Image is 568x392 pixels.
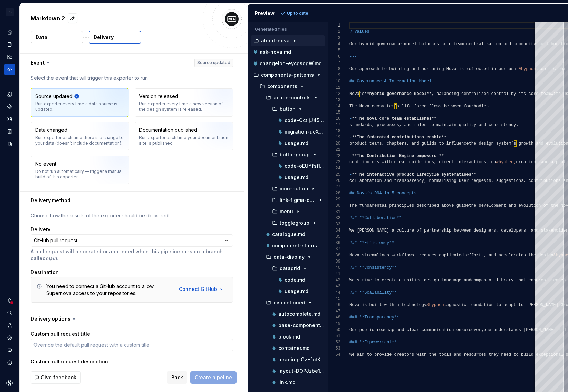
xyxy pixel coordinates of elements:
[349,160,474,165] span: contributors with clear guidelines, direct interac
[328,134,340,140] div: 19
[4,320,15,331] div: Invite team
[349,253,474,258] span: Nova streamlines workflows, reduces duplicated eff
[46,283,170,297] div: You need to connect a GitHub account to allow Supernova access to your repositories.
[259,105,325,113] button: button
[328,72,340,78] div: 9
[352,116,436,121] span: **The Nova core team establishes**
[328,78,340,85] div: 10
[518,67,538,71] span: &hyphen;
[328,128,340,134] div: 18
[4,114,15,125] a: Assets
[328,352,340,358] div: 54
[474,122,519,127] span: y and consistency.
[352,172,476,177] span: **The interactive product lifecycle systematises**
[4,138,15,149] a: Data sources
[261,38,290,43] p: about-nova
[262,128,325,136] button: migration-ucXuCDBa.md
[256,299,325,306] button: discontinued
[256,242,325,249] button: component-status.md
[328,215,340,221] div: 32
[349,303,426,307] span: Nova is built with a technology
[267,84,297,89] p: components
[328,60,340,66] div: 7
[31,226,50,233] label: Delivery
[328,302,340,308] div: 46
[259,265,325,272] button: datagrid
[364,91,431,96] span: **hybrid governance model**
[273,95,311,100] p: action-controls
[4,51,15,62] a: Analytics
[4,307,15,318] div: Search ⌘K
[328,66,340,72] div: 8
[31,212,233,219] p: Choose how the results of the exporter should be delivered.
[328,246,340,252] div: 37
[349,203,469,208] span: The fundamental principles described above guide
[259,344,325,352] button: container.md
[4,27,15,38] div: Home
[4,126,15,137] div: Storybook stories
[31,248,233,262] p: A pull request will be created or appended when this pipeline runs on a branch called .
[259,356,325,363] button: heading-GzH1ctKo.md
[278,334,300,340] p: block.md
[35,127,67,134] div: Data changed
[328,140,340,147] div: 20
[328,196,340,203] div: 29
[262,139,325,147] button: usage.md
[349,104,474,109] span: The Nova ecosystem’s life force flows between four
[349,54,357,59] span: ---
[31,31,83,43] button: Data
[35,93,73,100] div: Source updated
[4,39,15,50] a: Documentation
[94,34,114,41] p: Delivery
[496,160,516,165] span: &hyphen;
[285,140,308,146] p: usage.md
[4,101,15,112] div: Components
[280,186,308,192] p: icon-button
[259,196,325,204] button: link-figma-only
[4,332,15,343] a: Settings
[328,234,340,240] div: 35
[278,357,325,362] p: heading-GzH1ctKo.md
[259,208,325,215] button: menu
[278,323,325,328] p: base-component.md
[6,380,13,386] svg: Supernova Logo
[280,197,316,203] p: link-figma-only
[273,300,305,305] p: discontinued
[31,14,65,22] p: Markdown 2
[256,253,325,261] button: data-display
[280,209,293,214] p: menu
[352,135,446,140] span: **The federated contributions enable**
[328,314,340,321] div: 48
[328,153,340,159] div: 22
[35,160,56,167] div: No event
[35,101,125,112] div: Run exporter every time a data source is updated.
[349,352,474,357] span: We aim to provide creators with the tools and reso
[278,311,320,317] p: autocomplete.md
[328,227,340,234] div: 34
[259,151,325,158] button: buttongroup
[251,48,325,56] button: ask-nova.md
[349,91,364,96] span: Nova’s
[251,37,325,45] button: about-nova
[262,276,325,284] button: code.md
[474,160,496,165] span: tions, co
[328,122,340,128] div: 17
[328,203,340,209] div: 30
[328,265,340,271] div: 40
[4,89,15,100] div: Design tokens
[474,67,519,71] span: lected in our user
[253,82,325,90] button: components
[262,287,325,295] button: usage.md
[328,190,340,196] div: 28
[31,331,90,337] label: Custom pull request title
[328,109,340,116] div: 15
[328,165,340,171] div: 24
[285,129,325,135] p: migration-ucXuCDBa.md
[255,10,275,17] div: Preview
[328,308,340,314] div: 47
[328,41,340,47] div: 4
[278,345,310,351] p: container.md
[328,35,340,41] div: 3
